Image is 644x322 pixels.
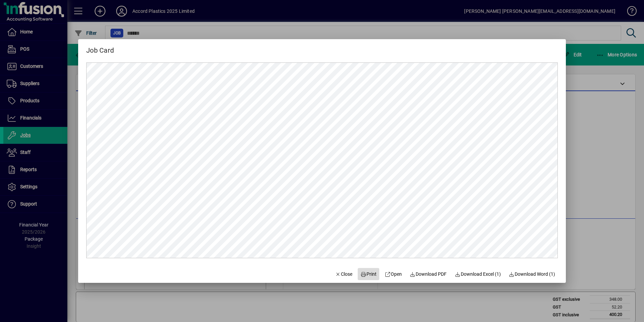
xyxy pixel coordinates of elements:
button: Download Word (1) [506,268,558,280]
span: Download Excel (1) [455,271,501,278]
span: Close [335,271,353,278]
span: Open [385,271,402,278]
a: Download PDF [407,268,450,280]
h2: Job Card [78,39,122,56]
button: Print [358,268,379,280]
span: Print [360,271,377,278]
button: Download Excel (1) [452,268,504,280]
a: Open [382,268,405,280]
button: Close [332,268,355,280]
span: Download Word (1) [509,271,555,278]
span: Download PDF [410,271,447,278]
